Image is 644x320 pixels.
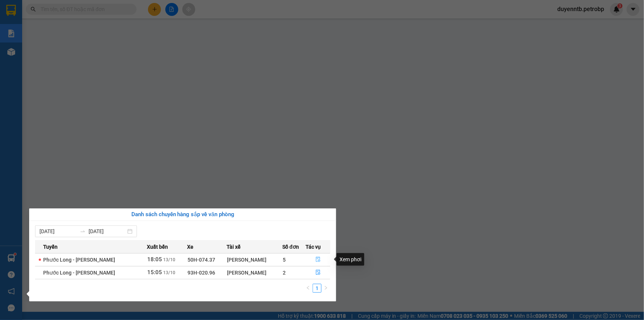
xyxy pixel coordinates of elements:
li: VP VP Đồng Xoài [51,52,98,60]
span: 5 [283,257,286,263]
span: Tài xế [227,243,241,251]
div: Xem phơi [337,253,364,266]
li: VP VP QL13 [4,52,51,60]
span: Phước Long - [PERSON_NAME] [43,257,115,263]
span: Phước Long - [PERSON_NAME] [43,270,115,276]
div: [PERSON_NAME] [227,269,282,277]
span: Xuất bến [147,243,168,251]
div: Danh sách chuyến hàng sắp về văn phòng [35,210,330,219]
span: 2 [283,270,286,276]
span: file-done [316,270,321,276]
input: Đến ngày [89,227,126,235]
button: file-done [306,267,330,279]
span: Số đơn [282,243,299,251]
span: 15:05 [147,269,162,276]
span: Tuyến [43,243,58,251]
span: right [324,286,328,290]
li: 1 [313,284,321,293]
button: right [321,284,330,293]
span: Tác vụ [306,243,321,251]
span: file-done [316,257,321,263]
span: left [306,286,310,290]
span: Xe [187,243,193,251]
span: swap-right [80,228,86,234]
div: [PERSON_NAME] [227,256,282,264]
span: 13/10 [163,257,175,262]
li: Next Page [321,284,330,293]
li: Previous Page [304,284,313,293]
span: 13/10 [163,270,175,275]
input: Từ ngày [39,227,77,235]
a: 1 [313,284,321,292]
span: 18:05 [147,256,162,263]
button: file-done [306,254,330,266]
button: left [304,284,313,293]
span: to [80,228,86,234]
span: 93H-020.96 [187,270,215,276]
li: [PERSON_NAME][GEOGRAPHIC_DATA] [4,4,107,44]
span: 50H-074.37 [187,257,215,263]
